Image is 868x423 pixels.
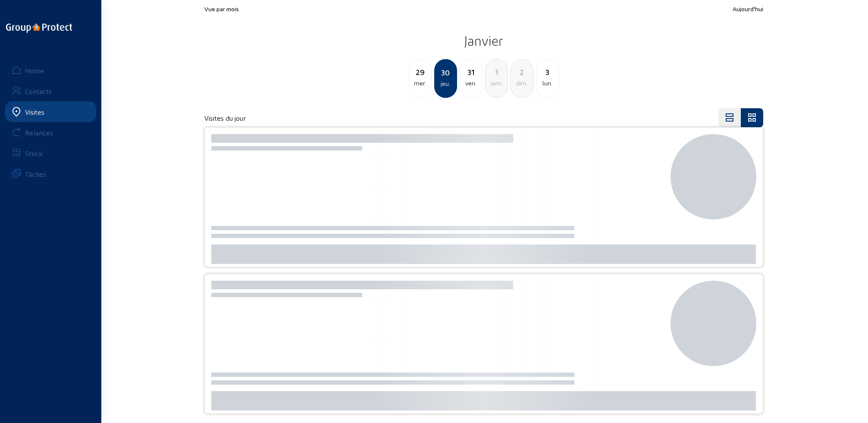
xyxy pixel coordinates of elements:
div: sam. [486,78,508,88]
div: Contacts [25,87,52,95]
div: ven. [460,78,482,88]
h2: Janvier [204,30,763,51]
div: Stock [25,149,43,157]
a: Stock [5,143,96,163]
a: Visites [5,101,96,122]
div: Home [25,66,44,75]
a: Tâches [5,163,96,184]
div: Relances [25,128,53,137]
div: Visites [25,108,44,116]
div: mer. [409,78,431,88]
span: Vue par mois [204,5,239,13]
span: Aujourd'hui [733,5,763,13]
a: Relances [5,122,96,143]
img: logo-oneline.png [6,23,72,33]
div: Tâches [25,170,46,178]
div: 31 [460,66,482,78]
h4: Visites du jour [204,114,246,122]
div: jeu. [435,78,456,89]
div: 2 [511,66,533,78]
a: Home [5,60,96,81]
div: 1 [486,66,508,78]
div: 29 [409,66,431,78]
div: 30 [435,66,456,78]
a: Contacts [5,81,96,101]
div: lun. [536,78,558,88]
div: dim. [511,78,533,88]
div: 3 [536,66,558,78]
